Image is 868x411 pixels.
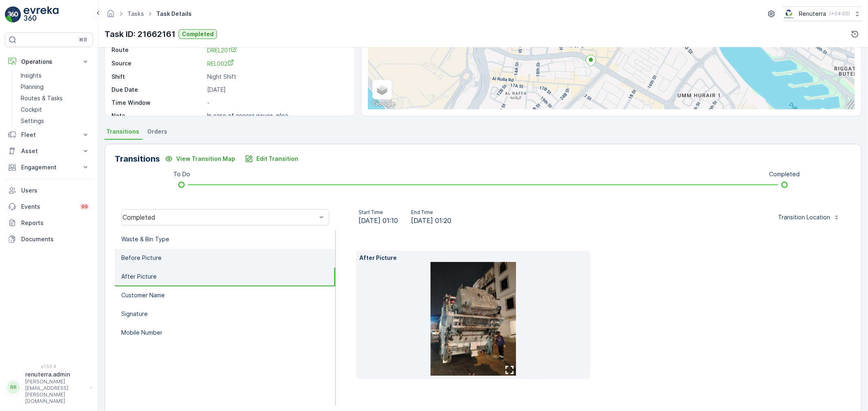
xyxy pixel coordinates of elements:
[121,291,165,299] p: Customer Name
[778,213,830,221] p: Transition Location
[5,127,93,143] button: Fleet
[7,381,20,394] div: RR
[176,155,235,163] p: View Transition Map
[21,131,77,139] p: Fleet
[81,203,88,210] p: 99
[17,115,93,127] a: Settings
[127,10,144,17] a: Tasks
[5,215,93,231] a: Reports
[359,216,398,225] span: [DATE] 01:10
[207,112,293,119] p: In case of access issues, plea...
[112,73,204,81] p: Shift
[106,12,115,19] a: Homepage
[829,11,850,17] p: ( +04:00 )
[207,46,346,54] a: DREL201
[207,47,237,54] span: DREL201
[112,112,204,120] p: Note
[182,30,214,38] p: Completed
[147,128,167,136] span: Orders
[21,219,90,227] p: Reports
[121,329,162,337] p: Mobile Number
[25,379,86,405] p: [PERSON_NAME][EMAIL_ADDRESS][PERSON_NAME][DOMAIN_NAME]
[5,199,93,215] a: Events99
[121,273,157,281] p: After Picture
[411,216,451,225] span: [DATE] 01:20
[783,6,861,21] button: Renuterra(+04:00)
[21,203,75,211] p: Events
[121,235,169,243] p: Waste & Bin Type
[21,186,90,195] p: Users
[17,93,93,104] a: Routes & Tasks
[115,153,160,165] p: Transitions
[79,37,87,43] p: ⌘B
[21,58,77,66] p: Operations
[431,262,516,376] img: 9c62b0daddf5457e859d4f3d29708296.jpg
[179,29,217,39] button: Completed
[5,143,93,159] button: Asset
[173,170,190,178] p: To Do
[17,70,93,81] a: Insights
[411,209,451,216] p: End Time
[17,81,93,93] a: Planning
[121,254,162,262] p: Before Picture
[121,310,148,318] p: Signature
[21,83,44,91] p: Planning
[359,209,398,216] p: Start Time
[207,99,346,107] p: -
[21,71,42,80] p: Insights
[773,211,845,224] button: Transition Location
[24,6,59,23] img: logo_light-DOdMpM7g.png
[5,231,93,247] a: Documents
[112,46,204,54] p: Route
[256,155,298,163] p: Edit Transition
[5,182,93,199] a: Users
[105,28,175,40] p: Task ID: 21662161
[112,86,204,94] p: Due Date
[106,128,139,136] span: Transitions
[17,104,93,115] a: Cockpit
[21,163,77,171] p: Engagement
[799,10,826,18] p: Renuterra
[207,60,234,67] span: REL002
[21,117,44,125] p: Settings
[112,99,204,107] p: Time Window
[21,147,77,155] p: Asset
[21,106,42,114] p: Cockpit
[370,99,397,109] img: Google
[21,235,90,243] p: Documents
[207,73,346,81] p: Night Shift
[783,9,796,18] img: Screenshot_2024-07-26_at_13.33.01.png
[5,54,93,70] button: Operations
[5,364,93,369] span: v 1.50.4
[25,370,86,379] p: renuterra.admin
[5,159,93,175] button: Engagement
[160,152,240,165] button: View Transition Map
[370,99,397,109] a: Open this area in Google Maps (opens a new window)
[112,59,204,68] p: Source
[155,10,193,18] span: Task Details
[5,6,21,23] img: logo
[240,152,303,165] button: Edit Transition
[769,170,800,178] p: Completed
[21,94,63,102] p: Routes & Tasks
[207,59,346,68] a: REL002
[359,254,587,262] p: After Picture
[122,214,317,221] div: Completed
[207,86,346,94] p: [DATE]
[373,81,391,99] a: Layers
[5,370,93,405] button: RRrenuterra.admin[PERSON_NAME][EMAIL_ADDRESS][PERSON_NAME][DOMAIN_NAME]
